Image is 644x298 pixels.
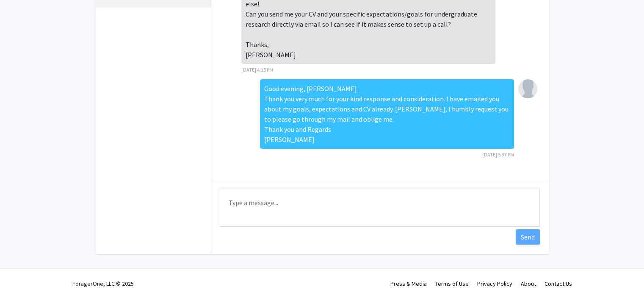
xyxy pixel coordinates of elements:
button: Send [516,229,540,245]
textarea: Message [220,189,540,227]
div: Good evening, [PERSON_NAME] Thank you very much for your kind response and consideration. I have ... [260,79,514,149]
a: Privacy Policy [477,280,512,287]
a: About [521,280,536,287]
a: Press & Media [390,280,427,287]
iframe: Chat [6,260,36,292]
span: [DATE] 5:37 PM [482,151,514,158]
img: Vaishnavi Bhujang [518,79,537,98]
span: [DATE] 4:15 PM [241,67,273,73]
a: Terms of Use [435,280,469,287]
a: Contact Us [544,280,572,287]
